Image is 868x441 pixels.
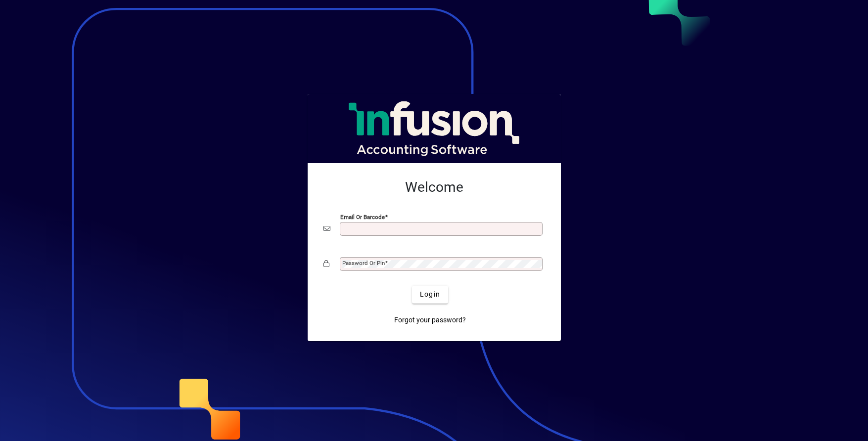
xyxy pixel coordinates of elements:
[340,213,385,220] mat-label: Email or Barcode
[412,286,448,304] button: Login
[323,179,545,196] h2: Welcome
[342,260,385,266] mat-label: Password or Pin
[420,289,440,300] span: Login
[394,315,466,325] span: Forgot your password?
[390,311,470,329] a: Forgot your password?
